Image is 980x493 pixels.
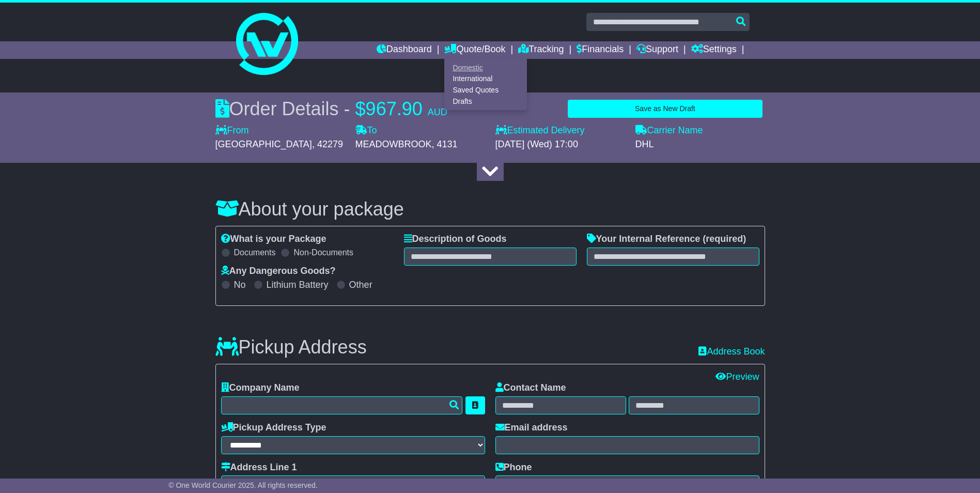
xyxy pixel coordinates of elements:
label: Your Internal Reference (required) [587,234,746,245]
label: From [215,125,249,136]
a: Address Book [698,346,765,358]
div: [DATE] (Wed) 17:00 [495,139,625,150]
label: Lithium Battery [267,280,329,291]
label: Company Name [221,382,300,394]
label: Phone [495,462,532,473]
span: , 4131 [432,139,458,149]
label: Email address [495,422,568,434]
span: MEADOWBROOK [355,139,432,149]
a: Quote/Book [444,41,505,59]
a: Support [636,41,678,59]
label: Address Line 1 [221,462,297,473]
div: Quote/Book [444,59,527,110]
a: Financials [577,41,624,59]
label: Contact Name [495,382,566,394]
button: Save as New Draft [568,100,762,118]
label: What is your Package [221,234,326,245]
span: , 42279 [312,139,343,149]
label: Other [349,280,372,291]
label: Carrier Name [635,125,703,136]
span: $ [355,98,366,119]
a: Tracking [518,41,564,59]
span: 967.90 [366,98,423,119]
a: Preview [715,372,759,382]
label: Estimated Delivery [495,125,625,136]
a: Drafts [445,96,526,107]
h3: Pickup Address [215,337,367,358]
a: International [445,73,526,85]
span: AUD [428,107,447,117]
span: [GEOGRAPHIC_DATA] [215,139,312,149]
label: Documents [234,248,276,257]
h3: About your package [215,199,765,220]
a: Dashboard [377,41,432,59]
label: No [234,280,246,291]
a: Saved Quotes [445,85,526,96]
div: DHL [635,139,765,150]
a: Domestic [445,62,526,73]
span: © One World Courier 2025. All rights reserved. [168,481,318,489]
label: Pickup Address Type [221,422,326,434]
label: Non-Documents [293,248,353,257]
label: Description of Goods [404,234,507,245]
a: Settings [691,41,737,59]
label: To [355,125,377,136]
div: Order Details - [215,98,447,120]
label: Any Dangerous Goods? [221,266,336,277]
